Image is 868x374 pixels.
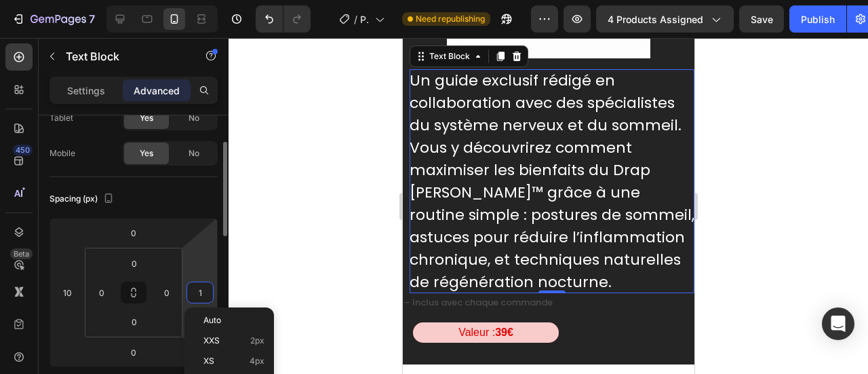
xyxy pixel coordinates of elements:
[250,336,264,345] span: 2px
[360,12,370,26] span: Product Page - [DATE] 00:42:06
[801,12,835,26] div: Publish
[89,11,95,27] p: 7
[256,5,311,33] div: Undo/Redo
[5,5,101,33] button: 7
[157,282,177,303] input: 0px
[140,112,153,124] span: Yes
[50,147,75,160] div: Mobile
[57,282,77,303] input: 10
[121,253,148,274] input: 0px
[416,13,485,25] span: Need republishing
[739,5,784,33] button: Save
[140,147,153,160] span: Yes
[354,12,357,26] span: /
[250,356,264,366] span: 4px
[189,147,199,160] span: No
[189,112,199,124] span: No
[66,48,181,64] p: Text Block
[92,282,112,303] input: 0px
[403,38,694,374] iframe: Design area
[134,83,180,98] p: Advanced
[596,5,734,33] button: 4 products assigned
[121,312,148,332] input: 0px
[190,282,210,303] input: 0
[822,307,854,340] div: Open Intercom Messenger
[120,223,147,243] input: 0
[203,336,220,345] span: XXS
[120,342,147,362] input: 0
[67,83,105,98] p: Settings
[13,145,33,155] div: 450
[50,112,73,124] div: Tablet
[10,248,33,259] div: Beta
[50,190,117,208] div: Spacing (px)
[608,12,703,26] span: 4 products assigned
[203,356,214,366] span: XS
[789,5,846,33] button: Publish
[751,14,773,25] span: Save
